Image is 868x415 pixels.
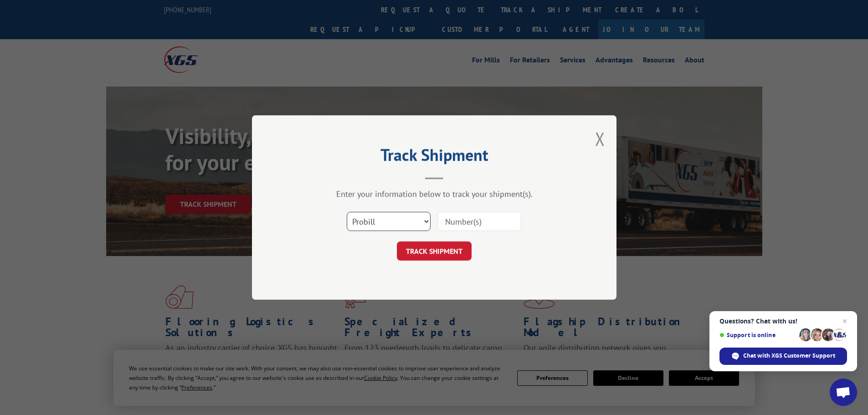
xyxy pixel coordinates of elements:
[298,149,571,166] h2: Track Shipment
[743,352,835,360] span: Chat with XGS Customer Support
[298,189,571,199] div: Enter your information below to track your shipment(s).
[595,127,605,151] button: Close modal
[397,241,472,261] button: TRACK SHIPMENT
[830,379,857,406] div: Open chat
[719,348,847,365] div: Chat with XGS Customer Support
[839,316,850,327] span: Close chat
[437,212,521,231] input: Number(s)
[719,318,847,325] span: Questions? Chat with us!
[719,332,796,338] span: Support is online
